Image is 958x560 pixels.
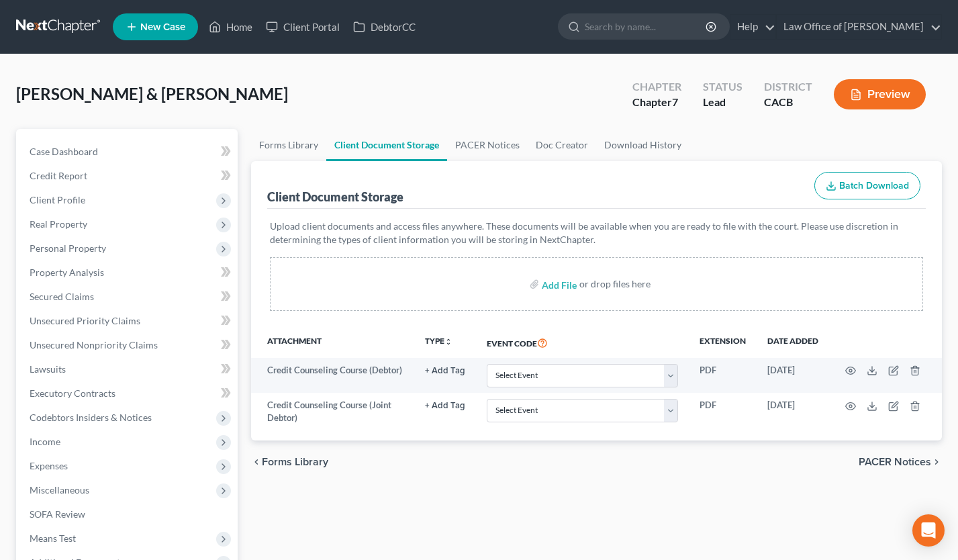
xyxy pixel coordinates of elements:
a: Forms Library [251,129,326,161]
span: Personal Property [30,242,106,254]
th: Date added [757,327,829,358]
span: Unsecured Priority Claims [30,315,140,326]
a: Lawsuits [19,357,238,381]
td: Credit Counseling Course (Joint Debtor) [251,393,414,430]
div: CACB [764,95,812,110]
span: 7 [672,95,678,108]
div: District [764,79,812,95]
span: Income [30,436,60,447]
span: SOFA Review [30,508,85,520]
span: Property Analysis [30,267,104,278]
th: Extension [689,327,757,358]
p: Upload client documents and access files anywhere. These documents will be available when you are... [270,220,923,246]
a: SOFA Review [19,502,238,526]
a: Home [202,15,259,39]
a: DebtorCC [346,15,422,39]
div: Chapter [632,95,681,110]
a: + Add Tag [425,364,465,377]
div: Client Document Storage [267,189,403,205]
a: Case Dashboard [19,140,238,164]
i: chevron_left [251,457,262,467]
button: + Add Tag [425,402,465,410]
span: Real Property [30,218,87,230]
span: Batch Download [839,180,909,191]
a: Secured Claims [19,285,238,309]
th: Event Code [476,327,689,358]
a: Client Document Storage [326,129,447,161]
span: [PERSON_NAME] & [PERSON_NAME] [16,84,288,103]
a: PACER Notices [447,129,528,161]
a: Client Portal [259,15,346,39]
span: New Case [140,22,185,32]
a: Help [730,15,775,39]
i: unfold_more [444,338,452,346]
span: Lawsuits [30,363,66,375]
button: + Add Tag [425,367,465,375]
th: Attachment [251,327,414,358]
td: PDF [689,393,757,430]
button: Preview [834,79,926,109]
span: Forms Library [262,457,328,467]
td: Credit Counseling Course (Debtor) [251,358,414,393]
span: Executory Contracts [30,387,115,399]
div: Status [703,79,743,95]
a: Executory Contracts [19,381,238,406]
td: [DATE] [757,358,829,393]
span: Miscellaneous [30,484,89,496]
td: PDF [689,358,757,393]
button: chevron_left Forms Library [251,457,328,467]
span: Means Test [30,532,76,544]
input: Search by name... [585,14,708,39]
div: Lead [703,95,743,110]
span: Codebtors Insiders & Notices [30,412,152,423]
a: Property Analysis [19,261,238,285]
a: Unsecured Priority Claims [19,309,238,333]
a: Doc Creator [528,129,596,161]
a: Credit Report [19,164,238,188]
button: Batch Download [814,172,920,200]
a: + Add Tag [425,399,465,412]
td: [DATE] [757,393,829,430]
div: Open Intercom Messenger [912,514,945,547]
span: PACER Notices [859,457,931,467]
span: Case Dashboard [30,146,98,157]
a: Download History [596,129,689,161]
span: Unsecured Nonpriority Claims [30,339,158,351]
div: Chapter [632,79,681,95]
div: or drop files here [579,277,651,291]
span: Secured Claims [30,291,94,302]
span: Client Profile [30,194,85,205]
span: Credit Report [30,170,87,181]
i: chevron_right [931,457,942,467]
span: Expenses [30,460,68,471]
button: PACER Notices chevron_right [859,457,942,467]
a: Unsecured Nonpriority Claims [19,333,238,357]
button: TYPEunfold_more [425,337,452,346]
a: Law Office of [PERSON_NAME] [777,15,941,39]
